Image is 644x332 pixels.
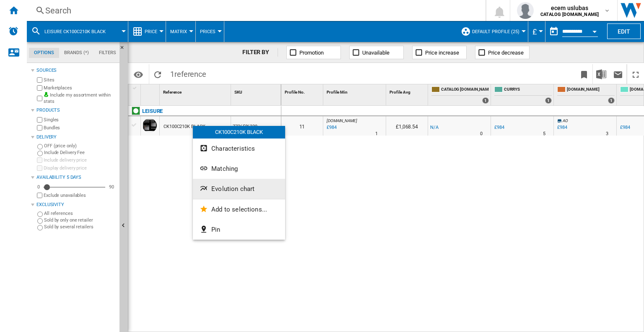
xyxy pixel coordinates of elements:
button: Characteristics [193,139,285,159]
span: Add to selections... [211,206,267,213]
span: Pin [211,226,220,233]
button: Matching [193,159,285,179]
span: Matching [211,165,238,173]
span: Evolution chart [211,185,254,193]
button: Add to selections... [193,199,285,220]
span: Characteristics [211,145,255,152]
button: Evolution chart [193,179,285,199]
div: CK100C210K BLACK [193,126,285,139]
button: Pin... [193,220,285,240]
